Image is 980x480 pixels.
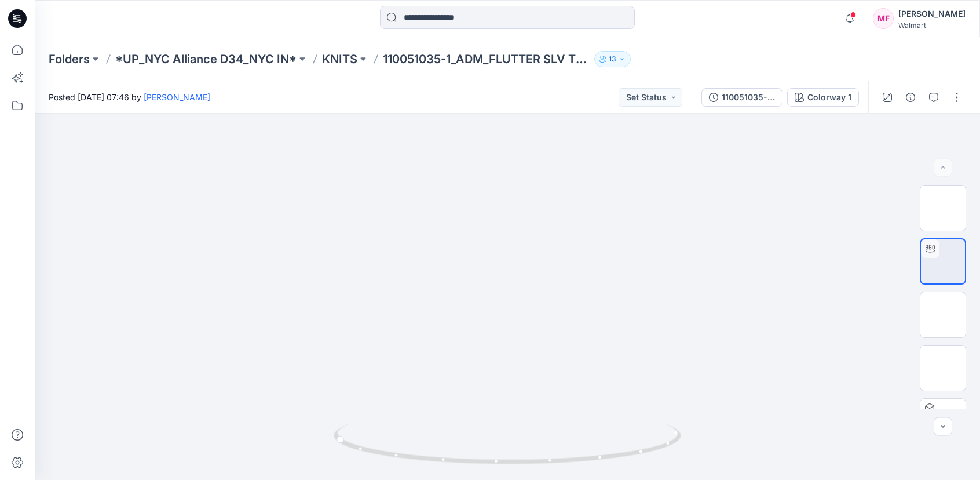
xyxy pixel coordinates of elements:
[609,53,616,66] p: 13
[873,8,894,29] div: MF
[144,92,210,102] a: [PERSON_NAME]
[898,21,966,30] div: Walmart
[701,88,782,107] button: 110051035-1_ADM_FLUTTER SLV TIE TOP
[322,51,357,67] a: KNITS
[901,88,920,107] button: Details
[594,51,631,67] button: 13
[49,51,90,67] a: Folders
[722,91,775,104] div: 110051035-1_ADM_FLUTTER SLV TIE TOP
[898,7,966,21] div: [PERSON_NAME]
[383,51,590,67] p: 110051035-1_ADM_FLUTTER SLV TIE TOP
[787,88,859,107] button: Colorway 1
[49,91,210,103] span: Posted [DATE] 07:46 by
[115,51,297,67] a: *UP_NYC Alliance D34_NYC IN*
[807,91,851,104] div: Colorway 1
